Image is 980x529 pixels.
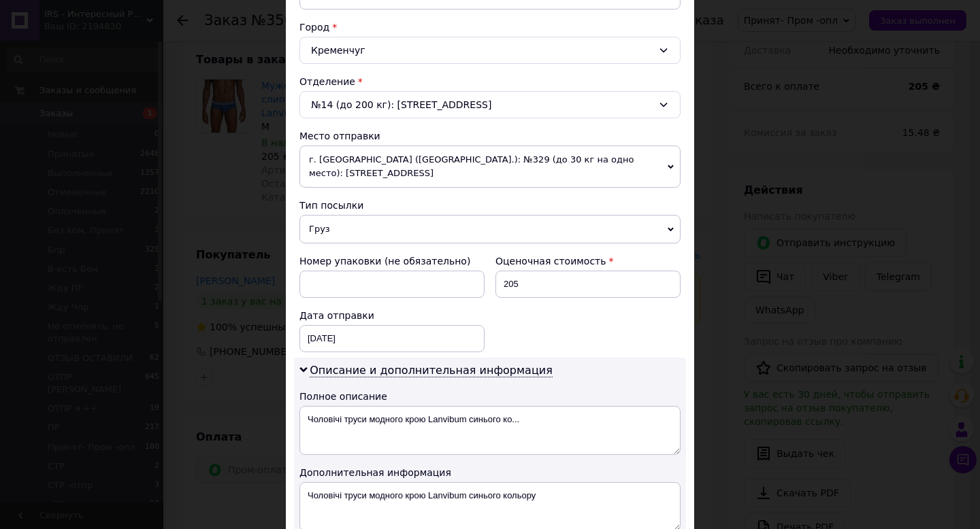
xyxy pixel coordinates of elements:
[299,20,681,34] div: Город
[310,364,553,377] span: Описание и дополнительная информация
[299,309,485,322] div: Дата отправки
[299,406,681,455] textarea: Чоловічі труси модного крою Lanvibum синього ко...
[299,390,681,403] div: Полное описание
[299,75,681,88] div: Отделение
[299,91,681,118] div: №14 (до 200 кг): [STREET_ADDRESS]
[299,200,363,211] span: Тип посылки
[299,254,485,268] div: Номер упаковки (не обязательно)
[299,146,681,188] span: г. [GEOGRAPHIC_DATA] ([GEOGRAPHIC_DATA].): №329 (до 30 кг на одно место): [STREET_ADDRESS]
[299,466,681,479] div: Дополнительная информация
[495,254,681,268] div: Оценочная стоимость
[299,37,681,64] div: Кременчуг
[299,215,681,243] span: Груз
[299,131,380,141] span: Место отправки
